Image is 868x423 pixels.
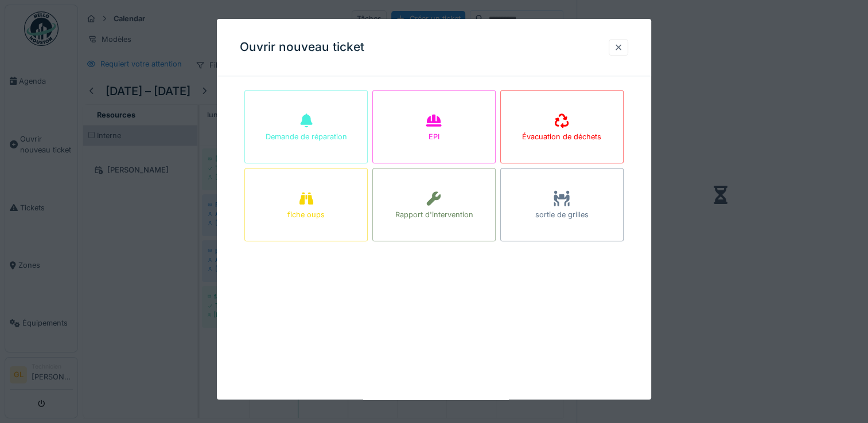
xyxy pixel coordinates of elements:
h3: Ouvrir nouveau ticket [240,40,364,54]
div: Rapport d'intervention [395,210,473,221]
div: EPI [429,132,439,143]
div: sortie de grilles [535,210,589,221]
div: fiche oups [287,210,325,221]
div: Demande de réparation [266,132,347,143]
div: Évacuation de déchets [522,132,601,143]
